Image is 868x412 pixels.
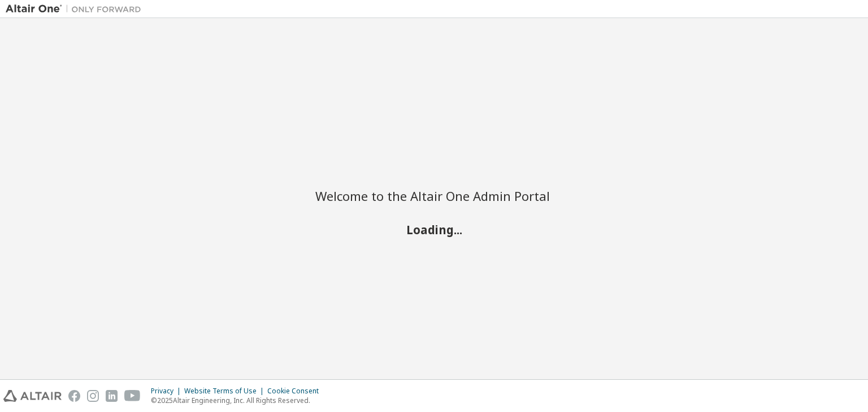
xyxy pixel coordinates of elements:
[124,390,141,402] img: youtube.svg
[184,387,267,396] div: Website Terms of Use
[6,3,147,15] img: Altair One
[87,390,99,402] img: instagram.svg
[315,222,553,237] h2: Loading...
[68,390,80,402] img: facebook.svg
[151,396,325,405] p: © 2025 Altair Engineering, Inc. All Rights Reserved.
[267,387,325,396] div: Cookie Consent
[151,387,184,396] div: Privacy
[315,188,553,204] h2: Welcome to the Altair One Admin Portal
[3,390,62,402] img: altair_logo.svg
[106,390,118,402] img: linkedin.svg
